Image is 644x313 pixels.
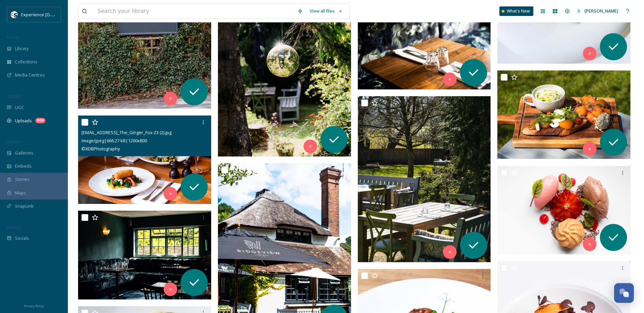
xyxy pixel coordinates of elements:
[15,203,34,209] span: SnapLink
[7,35,19,40] span: MEDIA
[81,129,171,135] span: [EMAIL_ADDRESS]_The_Ginger_Fox-23 (2).jpg
[21,11,88,18] span: Experience [GEOGRAPHIC_DATA]
[15,190,26,196] span: Maps
[15,59,37,65] span: Collections
[15,45,29,52] span: Library
[15,163,32,169] span: Embeds
[585,8,618,14] span: [PERSON_NAME]
[358,1,491,90] img: ext_1755532853.186701_xdbphotography@gmail.com-SM-_XDB7240.jpg
[7,225,20,230] span: SOCIALS
[15,150,33,156] span: Galleries
[7,94,21,99] span: COLLECT
[15,235,29,242] span: Socials
[15,118,32,124] span: Uploads
[306,4,346,18] a: View all files
[11,11,18,18] img: WSCC%20ES%20Socials%20Icon%20-%20Secondary%20-%20Black.jpg
[15,176,30,183] span: Stories
[81,146,120,152] span: © XDBPhotography
[35,118,45,123] div: 909
[24,304,44,308] span: Privacy Policy
[7,139,22,144] span: WIDGETS
[358,96,491,262] img: ext_1755532852.392231_xdbphotography@gmail.com-SM-The_Ginger_Fox-41 (1).jpg
[15,72,45,78] span: Media Centres
[614,283,634,303] button: Open Chat
[81,138,147,144] span: image/jpeg | 666.27 kB | 1200 x 800
[573,4,622,18] a: [PERSON_NAME]
[78,211,211,299] img: ext_1755532852.754121_xdbphotography@gmail.com-SM-_XDB7227.jpg
[15,104,24,111] span: UGC
[94,4,294,19] input: Search your library
[497,166,630,254] img: ext_1755532850.566226_xdbphotography@gmail.com-SM-TheGingerFox_DarkChocolateMousse-03 (2).jpg
[24,301,44,310] a: Privacy Policy
[499,6,533,16] a: What's New
[78,116,211,204] img: ext_1755532854.075538_xdbphotography@gmail.com-SMMenu_The_Ginger_Fox-23 (2).jpg
[497,70,630,159] img: ext_1755532852.248224_xdbphotography@gmail.com-SM-The_Ginger_Fox-31 (1).jpg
